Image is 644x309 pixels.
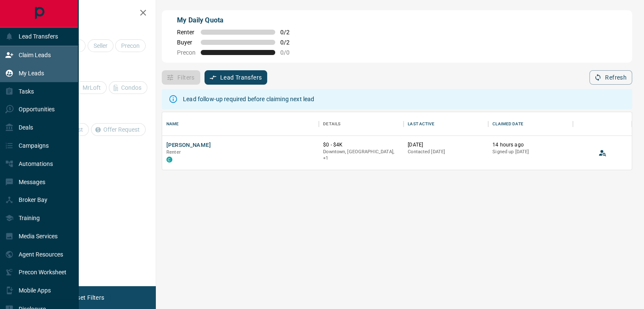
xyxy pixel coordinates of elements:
[166,141,211,149] button: [PERSON_NAME]
[166,112,179,136] div: Name
[408,141,484,149] p: [DATE]
[492,141,569,149] p: 14 hours ago
[596,146,609,159] button: View Lead
[64,290,110,305] button: Reset Filters
[177,15,299,25] p: My Daily Quota
[323,112,340,136] div: Details
[589,70,632,85] button: Refresh
[280,29,299,36] span: 0 / 2
[492,149,569,155] p: Signed up [DATE]
[280,39,299,46] span: 0 / 2
[177,39,196,46] span: Buyer
[492,112,523,136] div: Claimed Date
[488,112,573,136] div: Claimed Date
[323,141,399,149] p: $0 - $4K
[323,149,399,162] p: Toronto
[177,29,196,36] span: Renter
[183,91,314,107] div: Lead follow-up required before claiming next lead
[598,149,607,157] svg: View Lead
[177,49,196,56] span: Precon
[166,157,172,163] div: condos.ca
[319,112,404,136] div: Details
[27,8,147,19] h2: Filters
[162,112,319,136] div: Name
[408,149,484,155] p: Contacted [DATE]
[280,49,299,56] span: 0 / 0
[404,112,488,136] div: Last Active
[205,70,268,85] button: Lead Transfers
[408,112,434,136] div: Last Active
[166,149,181,155] span: Renter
